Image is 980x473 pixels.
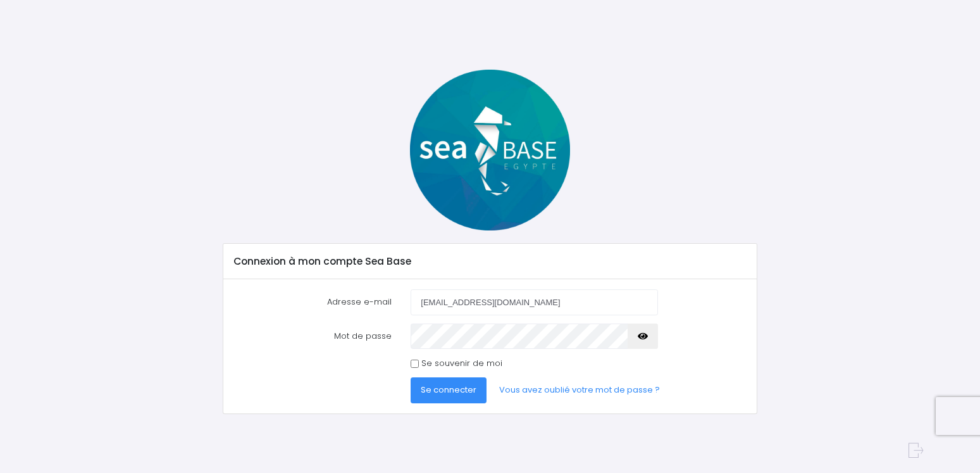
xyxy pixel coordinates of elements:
[411,377,487,403] button: Se connecter
[223,244,757,279] div: Connexion à mon compte Sea Base
[489,377,670,403] a: Vous avez oublié votre mot de passe ?
[224,324,401,349] label: Mot de passe
[421,384,476,396] span: Se connecter
[224,289,401,315] label: Adresse e-mail
[421,357,502,370] label: Se souvenir de moi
